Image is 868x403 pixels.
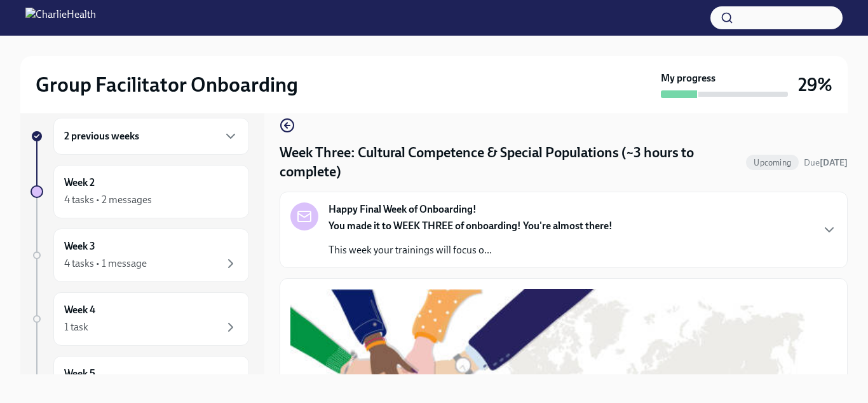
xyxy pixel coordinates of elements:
p: This week your trainings will focus o... [329,243,613,257]
span: October 13th, 2025 10:00 [804,157,848,169]
h2: Group Facilitator Onboarding [36,72,298,97]
span: Upcoming [746,158,799,167]
h3: 29% [798,73,832,96]
img: CharlieHealth [25,8,96,28]
div: 1 task [64,320,88,334]
strong: [DATE] [820,157,848,168]
a: Week 34 tasks • 1 message [31,229,249,282]
h6: Week 2 [64,176,95,190]
div: 4 tasks • 2 messages [64,193,152,207]
strong: You made it to WEEK THREE of onboarding! You're almost there! [329,220,613,232]
div: 4 tasks • 1 message [64,257,147,271]
strong: My progress [661,71,715,85]
h6: Week 5 [64,367,95,381]
a: Week 41 task [31,292,249,346]
h6: Week 3 [64,239,95,253]
h4: Week Three: Cultural Competence & Special Populations (~3 hours to complete) [280,143,741,181]
div: 2 previous weeks [53,118,249,155]
strong: Happy Final Week of Onboarding! [329,202,477,216]
a: Week 24 tasks • 2 messages [31,165,249,218]
h6: Week 4 [64,303,95,317]
h6: 2 previous weeks [64,129,139,143]
span: Due [804,157,848,168]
